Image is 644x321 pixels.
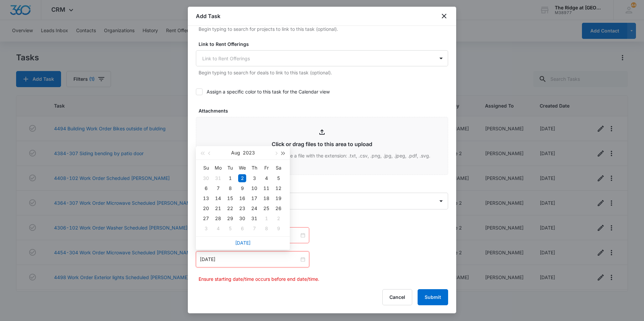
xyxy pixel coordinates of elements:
label: Time span [199,217,451,224]
th: Th [248,163,260,173]
div: 24 [250,204,258,212]
td: 2023-08-11 [260,183,272,193]
td: 2023-08-22 [224,203,236,213]
p: Begin typing to search for projects to link to this task (optional). [199,25,448,33]
td: 2023-08-15 [224,193,236,203]
div: 4 [262,174,270,182]
div: 3 [202,224,210,233]
td: 2023-09-09 [272,223,284,234]
input: Aug 2, 2023 [200,256,299,263]
td: 2023-08-09 [236,183,248,193]
td: 2023-08-10 [248,183,260,193]
td: 2023-09-08 [260,223,272,234]
div: 5 [226,224,234,233]
td: 2023-08-05 [272,173,284,183]
a: [DATE] [235,240,251,246]
div: 1 [262,214,270,222]
div: 16 [238,194,246,202]
button: Cancel [382,289,412,305]
td: 2023-09-04 [212,223,224,234]
div: 26 [274,204,282,212]
div: 17 [250,194,258,202]
div: 25 [262,204,270,212]
td: 2023-08-07 [212,183,224,193]
button: Submit [418,289,448,305]
td: 2023-07-30 [200,173,212,183]
th: Fr [260,163,272,173]
div: 20 [202,204,210,212]
td: 2023-08-13 [200,193,212,203]
div: 9 [274,224,282,233]
p: Begin typing to search for deals to link to this task (optional). [199,69,448,76]
button: close [440,12,448,20]
div: 9 [238,184,246,192]
td: 2023-08-30 [236,213,248,223]
div: 18 [262,194,270,202]
td: 2023-09-07 [248,223,260,234]
div: 4 [214,224,222,233]
label: Assigned to [199,183,451,190]
th: Su [200,163,212,173]
td: 2023-08-14 [212,193,224,203]
td: 2023-08-20 [200,203,212,213]
div: 31 [250,214,258,222]
div: 11 [262,184,270,192]
div: 7 [214,184,222,192]
button: Aug [231,146,240,159]
th: We [236,163,248,173]
label: Attachments [199,107,451,114]
td: 2023-08-24 [248,203,260,213]
button: 2023 [243,146,255,159]
div: 29 [226,214,234,222]
div: 31 [214,174,222,182]
td: 2023-09-02 [272,213,284,223]
td: 2023-08-31 [248,213,260,223]
th: Mo [212,163,224,173]
td: 2023-08-04 [260,173,272,183]
div: 13 [202,194,210,202]
div: 2 [238,174,246,182]
div: 7 [250,224,258,233]
label: Link to Rent Offerings [199,41,451,48]
div: 23 [238,204,246,212]
td: 2023-08-03 [248,173,260,183]
td: 2023-08-08 [224,183,236,193]
div: 8 [262,224,270,233]
td: 2023-08-23 [236,203,248,213]
div: 27 [202,214,210,222]
td: 2023-08-01 [224,173,236,183]
div: 10 [250,184,258,192]
div: 1 [226,174,234,182]
td: 2023-08-25 [260,203,272,213]
td: 2023-08-29 [224,213,236,223]
div: 15 [226,194,234,202]
td: 2023-09-06 [236,223,248,234]
td: 2023-08-26 [272,203,284,213]
div: 6 [238,224,246,233]
div: 8 [226,184,234,192]
td: 2023-08-27 [200,213,212,223]
td: 2023-08-18 [260,193,272,203]
div: 6 [202,184,210,192]
div: 22 [226,204,234,212]
div: 2 [274,214,282,222]
td: 2023-08-17 [248,193,260,203]
div: 14 [214,194,222,202]
th: Tu [224,163,236,173]
td: 2023-09-05 [224,223,236,234]
p: Ensure starting date/time occurs before end date/time. [199,275,448,282]
div: 19 [274,194,282,202]
td: 2023-09-01 [260,213,272,223]
th: Sa [272,163,284,173]
td: 2023-08-19 [272,193,284,203]
td: 2023-08-06 [200,183,212,193]
div: 30 [238,214,246,222]
div: 5 [274,174,282,182]
td: 2023-08-16 [236,193,248,203]
div: 3 [250,174,258,182]
td: 2023-09-03 [200,223,212,234]
div: 28 [214,214,222,222]
td: 2023-08-21 [212,203,224,213]
div: 12 [274,184,282,192]
h1: Add Task [196,12,220,20]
